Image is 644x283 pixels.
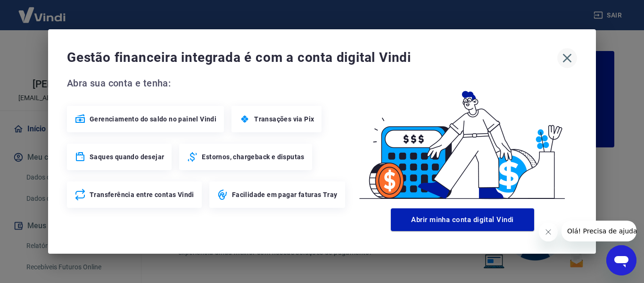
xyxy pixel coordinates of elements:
[67,76,348,91] span: Abra sua conta e tenha:
[6,7,79,14] span: Olá! Precisa de ajuda?
[90,190,194,199] span: Transferência entre contas Vindi
[232,190,338,199] span: Facilidade em pagar faturas Tray
[561,221,636,241] iframe: Mensagem da empresa
[67,48,557,67] span: Gestão financeira integrada é com a conta digital Vindi
[348,76,577,205] img: Good Billing
[539,223,558,241] iframe: Fechar mensagem
[606,245,636,275] iframe: Botão para abrir a janela de mensagens
[254,114,314,124] span: Transações via Pix
[90,152,164,162] span: Saques quando desejar
[90,114,216,124] span: Gerenciamento do saldo no painel Vindi
[202,152,304,162] span: Estornos, chargeback e disputas
[391,208,534,231] button: Abrir minha conta digital Vindi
